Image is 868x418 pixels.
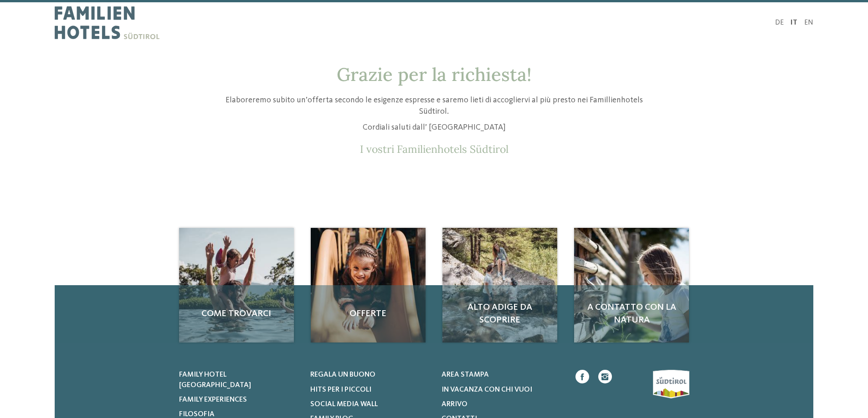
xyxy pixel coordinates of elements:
span: Hits per i piccoli [310,386,371,393]
span: Offerte [320,307,416,320]
span: Come trovarci [188,307,285,320]
a: Richiesta A contatto con la natura [574,228,689,342]
a: DE [775,19,784,26]
a: Family hotel [GEOGRAPHIC_DATA] [179,370,299,390]
a: Richiesta Offerte [311,228,426,342]
span: A contatto con la natura [583,301,680,327]
img: Richiesta [442,228,557,342]
span: Area stampa [442,371,489,378]
a: Hits per i piccoli [310,385,430,395]
a: Richiesta Alto Adige da scoprire [442,228,557,342]
img: Richiesta [574,228,689,342]
span: Filosofia [179,411,215,418]
a: Family experiences [179,395,299,405]
img: Richiesta [311,228,426,342]
a: In vacanza con chi vuoi [442,385,561,395]
p: Cordiali saluti dall’ [GEOGRAPHIC_DATA] [218,122,651,133]
p: I vostri Familienhotels Südtirol [218,143,651,156]
a: Arrivo [442,399,561,409]
a: IT [791,19,797,26]
span: In vacanza con chi vuoi [442,386,532,393]
span: Family experiences [179,396,247,403]
img: Richiesta [179,228,294,342]
a: Area stampa [442,370,561,380]
span: Arrivo [442,401,467,408]
a: EN [804,19,813,26]
span: Alto Adige da scoprire [452,301,548,327]
a: Richiesta Come trovarci [179,228,294,342]
span: Social Media Wall [310,401,378,408]
span: Family hotel [GEOGRAPHIC_DATA] [179,371,251,388]
a: Social Media Wall [310,399,430,409]
a: Regala un buono [310,370,430,380]
span: Grazie per la richiesta! [337,63,532,86]
span: Regala un buono [310,371,375,378]
p: Elaboreremo subito un’offerta secondo le esigenze espresse e saremo lieti di accogliervi al più p... [218,95,651,117]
